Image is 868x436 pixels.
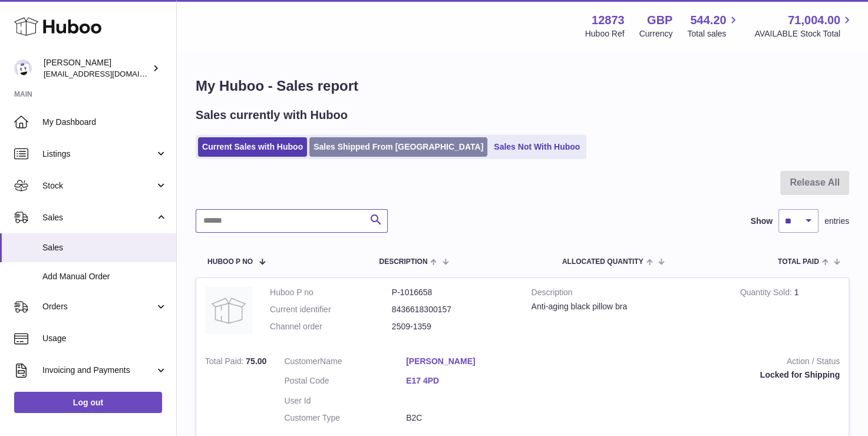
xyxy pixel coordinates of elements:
dt: Channel order [270,321,392,332]
dd: 2509-1359 [392,321,514,332]
a: Sales Not With Huboo [490,137,584,157]
span: Sales [42,242,167,253]
img: no-photo.jpg [205,287,252,334]
a: Current Sales with Huboo [198,137,307,157]
div: Currency [639,28,673,39]
dt: Name [284,356,406,370]
span: 544.20 [690,12,726,28]
span: [EMAIL_ADDRESS][DOMAIN_NAME] [44,69,173,78]
span: Add Manual Order [42,271,167,282]
h2: Sales currently with Huboo [196,107,348,123]
a: E17 4PD [406,375,528,387]
span: Total paid [778,258,819,266]
img: tikhon.oleinikov@sleepandglow.com [14,60,32,77]
dt: Postal Code [284,375,406,389]
span: 75.00 [246,356,266,366]
dt: Huboo P no [270,287,392,298]
span: entries [824,216,849,227]
a: 544.20 Total sales [687,12,740,39]
span: Orders [42,301,155,312]
strong: Action / Status [546,356,840,370]
span: Huboo P no [207,258,253,266]
dt: Customer Type [284,412,406,424]
strong: 12873 [592,12,625,28]
div: [PERSON_NAME] [44,57,150,80]
a: 71,004.00 AVAILABLE Stock Total [754,12,854,39]
dd: B2C [406,412,528,424]
span: Invoicing and Payments [42,365,155,376]
span: My Dashboard [42,117,167,128]
span: Description [379,258,427,266]
strong: Quantity Sold [740,288,794,300]
a: Sales Shipped From [GEOGRAPHIC_DATA] [309,137,487,157]
div: Locked for Shipping [546,369,840,381]
dt: Current identifier [270,304,392,315]
dd: P-1016658 [392,287,514,298]
span: AVAILABLE Stock Total [754,28,854,39]
span: Usage [42,333,167,344]
h1: My Huboo - Sales report [196,77,849,95]
dd: 8436618300157 [392,304,514,315]
a: Log out [14,392,162,413]
div: Anti-aging black pillow bra [532,301,722,312]
strong: Description [532,287,722,301]
dt: User Id [284,395,406,407]
span: Total sales [687,28,740,39]
strong: GBP [647,12,672,28]
strong: Total Paid [205,356,246,369]
span: 71,004.00 [788,12,840,28]
span: ALLOCATED Quantity [562,258,643,266]
td: 1 [731,278,849,347]
span: Listings [42,148,155,160]
span: Customer [284,356,320,366]
a: [PERSON_NAME] [406,356,528,367]
span: Sales [42,212,155,223]
label: Show [751,216,773,227]
span: Stock [42,180,155,191]
div: Huboo Ref [585,28,625,39]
